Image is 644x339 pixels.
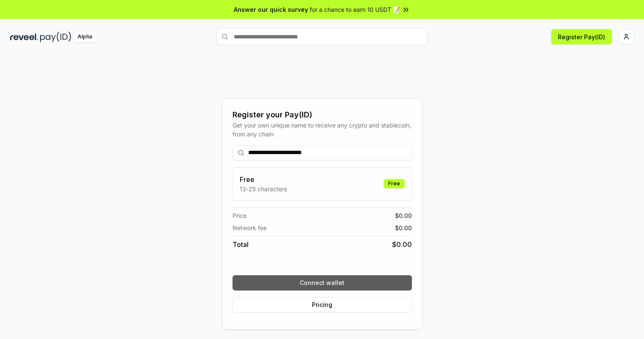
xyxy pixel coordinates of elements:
[73,32,97,42] div: Alpha
[233,223,267,232] span: Network fee
[240,174,287,184] h3: Free
[233,239,249,250] span: Total
[233,297,412,312] button: Pricing
[234,5,308,14] span: Answer our quick survey
[240,184,287,193] p: 13-25 characters
[233,275,412,290] button: Connect wallet
[40,32,71,42] img: pay_id
[384,179,405,188] div: Free
[233,121,412,138] div: Get your own unique name to receive any crypto and stablecoin, from any chain
[310,5,400,14] span: for a chance to earn 10 USDT 📝
[395,223,412,232] span: $ 0.00
[551,29,612,44] button: Register Pay(ID)
[395,211,412,220] span: $ 0.00
[233,109,412,121] div: Register your Pay(ID)
[233,211,246,220] span: Price
[10,32,38,42] img: reveel_dark
[392,239,412,250] span: $ 0.00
